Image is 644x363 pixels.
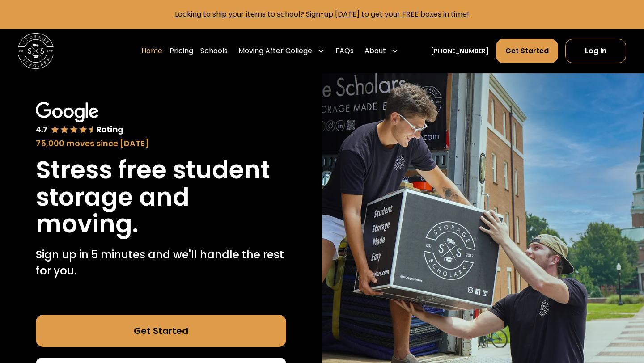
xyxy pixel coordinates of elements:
a: Looking to ship your items to school? Sign-up [DATE] to get your FREE boxes in time! [175,9,469,19]
div: Moving After College [238,46,312,56]
a: Schools [200,38,228,63]
div: 75,000 moves since [DATE] [36,137,286,149]
a: FAQs [335,38,354,63]
a: home [18,33,54,69]
a: Log In [565,39,626,63]
a: Home [141,38,162,63]
img: Storage Scholars main logo [18,33,54,69]
a: Get Started [36,315,286,347]
p: Sign up in 5 minutes and we'll handle the rest for you. [36,247,286,279]
img: Google 4.7 star rating [36,102,123,135]
a: [PHONE_NUMBER] [431,46,489,56]
div: About [364,46,386,56]
div: Moving After College [235,38,328,63]
div: About [361,38,402,63]
h1: Stress free student storage and moving. [36,156,286,238]
a: Pricing [169,38,193,63]
a: Get Started [496,39,558,63]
